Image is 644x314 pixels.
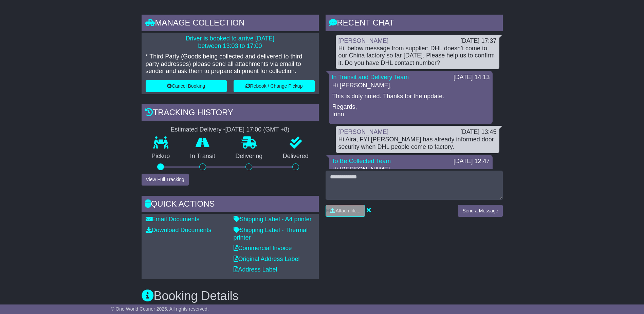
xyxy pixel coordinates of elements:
button: View Full Tracking [142,174,189,186]
p: Regards, Irinn [332,103,489,118]
p: Hi [PERSON_NAME], Sure, will advise the courier as well for the contact person. Regards, Aira [332,166,489,217]
a: Download Documents [146,227,211,233]
div: Hi, below message from supplier: DHL doesn’t come to our China factory so far [DATE]. Please help... [338,45,497,67]
button: Send a Message [458,205,502,217]
div: [DATE] 13:45 [460,128,497,136]
div: [DATE] 12:47 [454,158,490,165]
p: Hi [PERSON_NAME], [332,82,489,89]
p: * Third Party (Goods being collected and delivered to third party addresses) please send all atta... [146,53,315,75]
h3: Booking Details [142,289,503,303]
a: Shipping Label - A4 printer [234,216,312,223]
div: Quick Actions [142,196,319,214]
p: In Transit [180,153,225,160]
a: To Be Collected Team [332,158,391,164]
a: [PERSON_NAME] [338,128,389,135]
div: Hi Aira, FYI [PERSON_NAME] has already informed door security when DHL people come to factory. [338,136,497,151]
button: Rebook / Change Pickup [234,80,315,92]
div: [DATE] 14:13 [454,74,490,81]
p: Delivering [225,153,273,160]
button: Cancel Booking [146,80,227,92]
p: Driver is booked to arrive [DATE] between 13:03 to 17:00 [146,35,315,50]
a: Email Documents [146,216,200,223]
p: Delivered [273,153,319,160]
a: Original Address Label [234,256,300,262]
a: Address Label [234,266,277,273]
div: RECENT CHAT [326,15,503,33]
div: Manage collection [142,15,319,33]
div: Estimated Delivery - [142,126,319,134]
a: In Transit and Delivery Team [332,74,409,81]
span: © One World Courier 2025. All rights reserved. [111,306,209,312]
div: [DATE] 17:00 (GMT +8) [225,126,290,134]
p: Pickup [142,153,180,160]
a: Commercial Invoice [234,245,292,251]
a: Shipping Label - Thermal printer [234,227,308,241]
a: [PERSON_NAME] [338,37,389,44]
div: [DATE] 17:37 [460,37,497,45]
div: Tracking history [142,104,319,123]
p: This is duly noted. Thanks for the update. [332,93,489,100]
